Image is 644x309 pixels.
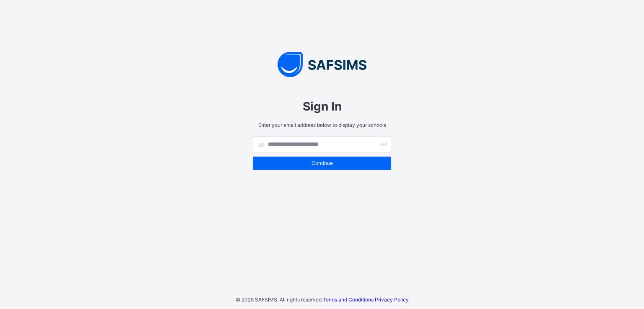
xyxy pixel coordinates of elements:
span: Sign In [253,99,391,113]
a: Privacy Policy [375,296,409,303]
img: SAFSIMS Logo [244,52,400,77]
span: Enter your email address below to display your schools [253,122,391,128]
span: · [323,296,409,303]
span: © 2025 SAFSIMS. All rights reserved. [236,296,323,303]
span: Continue [259,160,385,166]
a: Terms and Conditions [323,296,374,303]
